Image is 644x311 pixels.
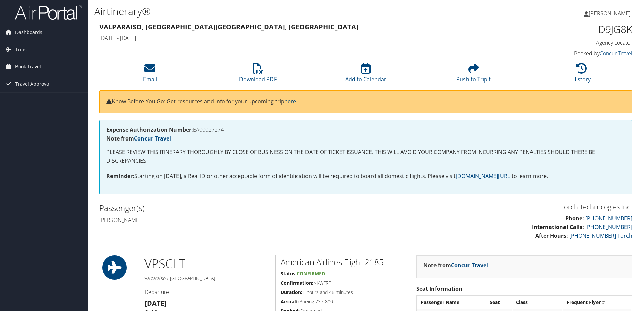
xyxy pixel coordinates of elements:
[106,135,171,142] strong: Note from
[345,67,386,83] a: Add to Calendar
[563,296,631,308] th: Frequent Flyer #
[15,75,51,92] span: Travel Approval
[584,3,637,24] a: [PERSON_NAME]
[144,288,270,296] h4: Departure
[513,296,563,308] th: Class
[281,270,297,277] strong: Status:
[371,202,632,212] h3: Torch Technologies Inc.
[99,216,361,224] h4: [PERSON_NAME]
[106,127,625,132] h4: EA00027274
[281,280,313,286] strong: Confirmation:
[144,299,167,308] strong: [DATE]
[572,67,591,83] a: History
[281,280,406,286] h5: NKWFRF
[297,270,325,277] span: Confirmed
[281,289,302,296] strong: Duration:
[456,172,512,180] a: [DOMAIN_NAME][URL]
[15,24,42,41] span: Dashboards
[416,285,462,292] strong: Seat Information
[569,232,632,239] a: [PHONE_NUMBER] Torch
[99,202,361,214] h2: Passenger(s)
[456,67,491,83] a: Push to Tripit
[600,50,632,57] a: Concur Travel
[451,261,488,269] a: Concur Travel
[589,10,631,17] span: [PERSON_NAME]
[423,261,488,269] strong: Note from
[94,4,456,19] h1: Airtinerary®
[565,215,584,222] strong: Phone:
[585,215,632,222] a: [PHONE_NUMBER]
[144,275,270,282] h5: Valparaiso / [GEOGRAPHIC_DATA]
[15,4,82,20] img: airportal-logo.png
[99,34,496,42] h4: [DATE] - [DATE]
[281,298,406,305] h5: Boeing 737-800
[239,67,277,83] a: Download PDF
[15,58,41,75] span: Book Travel
[99,22,358,31] strong: Valparaiso, [GEOGRAPHIC_DATA] [GEOGRAPHIC_DATA], [GEOGRAPHIC_DATA]
[532,223,584,231] strong: International Calls:
[15,41,27,58] span: Trips
[281,289,406,296] h5: 1 hours and 46 minutes
[144,255,270,272] h1: VPS CLT
[106,126,193,133] strong: Expense Authorization Number:
[106,97,625,106] p: Know Before You Go: Get resources and info for your upcoming trip
[284,98,296,105] a: here
[106,148,625,165] p: PLEASE REVIEW THIS ITINERARY THOROUGHLY BY CLOSE OF BUSINESS ON THE DATE OF TICKET ISSUANCE. THIS...
[585,223,632,231] a: [PHONE_NUMBER]
[417,296,486,308] th: Passenger Name
[507,50,632,57] h4: Booked by
[106,172,134,180] strong: Reminder:
[281,298,299,305] strong: Aircraft:
[143,67,157,83] a: Email
[134,135,171,142] a: Concur Travel
[535,232,568,239] strong: After Hours:
[106,172,625,181] p: Starting on [DATE], a Real ID or other acceptable form of identification will be required to boar...
[507,39,632,46] h4: Agency Locator
[486,296,512,308] th: Seat
[507,22,632,36] h1: D9JG8K
[281,256,406,268] h2: American Airlines Flight 2185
